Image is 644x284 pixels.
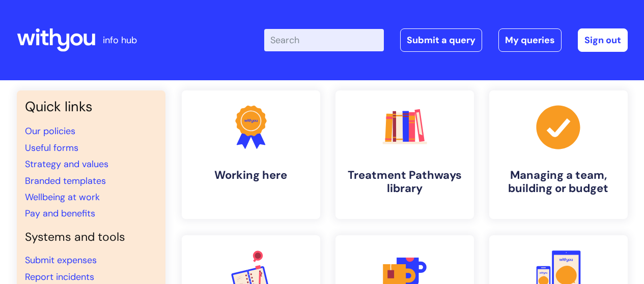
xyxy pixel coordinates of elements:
div: | - [264,28,628,52]
p: info hub [103,32,137,48]
a: Branded templates [25,175,106,187]
h4: Working here [190,169,312,182]
a: Submit expenses [25,254,97,266]
h3: Quick links [25,99,157,115]
a: Strategy and values [25,158,108,170]
input: Search [264,29,384,51]
a: Sign out [578,28,628,52]
a: Managing a team, building or budget [489,90,628,219]
a: My queries [498,28,562,52]
a: Submit a query [400,28,482,52]
a: Working here [182,90,320,219]
h4: Managing a team, building or budget [497,169,620,196]
a: Useful forms [25,142,78,154]
h4: Systems and tools [25,230,157,244]
a: Pay and benefits [25,207,95,219]
a: Our policies [25,125,75,137]
a: Treatment Pathways library [335,90,474,219]
h4: Treatment Pathways library [344,169,466,196]
a: Wellbeing at work [25,191,100,203]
